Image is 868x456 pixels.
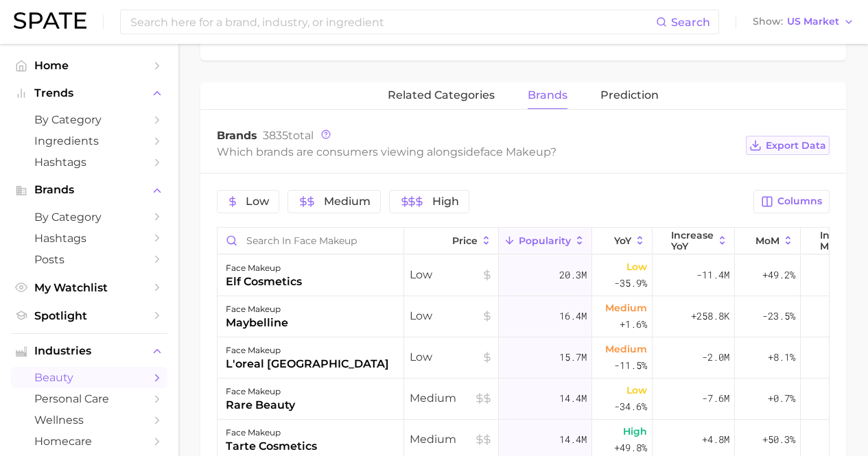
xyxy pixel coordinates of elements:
[11,83,167,104] button: Trends
[626,259,647,275] span: Low
[11,206,167,228] a: by Category
[34,371,144,384] span: beauty
[653,228,735,254] button: Increase YoY
[34,345,144,357] span: Industries
[592,228,653,254] button: YoY
[226,383,295,400] div: face makeup
[768,390,795,407] span: +0.7%
[34,184,144,196] span: Brands
[11,409,167,431] a: wellness
[11,152,167,173] a: Hashtags
[129,10,656,34] input: Search here for a brand, industry, or ingredient
[34,281,144,294] span: My Watchlist
[11,109,167,130] a: by Category
[559,267,587,283] span: 20.3m
[410,308,493,324] span: Low
[226,315,288,331] div: maybelline
[671,16,710,29] span: Search
[11,249,167,270] a: Posts
[34,156,144,169] span: Hashtags
[410,431,493,448] span: Medium
[605,341,647,357] span: Medium
[217,129,257,142] span: Brands
[34,87,144,99] span: Trends
[226,274,302,290] div: elf cosmetics
[559,349,587,365] span: 15.7m
[34,253,144,266] span: Posts
[605,300,647,316] span: Medium
[11,431,167,452] a: homecare
[11,277,167,298] a: My Watchlist
[614,440,647,456] span: +49.8%
[480,145,550,158] span: face makeup
[820,230,863,252] span: Increase MoM
[528,89,567,101] span: brands
[388,89,495,101] span: related categories
[755,235,779,246] span: MoM
[34,232,144,245] span: Hashtags
[777,195,822,207] span: Columns
[620,316,647,333] span: +1.6%
[762,267,795,283] span: +49.2%
[34,392,144,405] span: personal care
[324,196,371,207] span: Medium
[702,349,729,365] span: -2.0m
[702,390,729,407] span: -7.6m
[787,18,839,25] span: US Market
[226,397,295,413] div: rare beauty
[626,382,647,398] span: Low
[226,438,317,455] div: tarte cosmetics
[34,134,144,147] span: Ingredients
[614,235,631,246] span: YoY
[11,180,167,200] button: Brands
[410,267,493,283] span: Low
[226,260,302,276] div: face makeup
[559,431,587,448] span: 14.4m
[410,349,493,365] span: Low
[217,143,739,161] div: Which brands are consumers viewing alongside ?
[499,228,592,254] button: Popularity
[691,308,729,324] span: +258.8k
[263,129,314,142] span: total
[11,341,167,361] button: Industries
[410,390,493,407] span: Medium
[263,129,288,142] span: 3835
[452,235,478,246] span: Price
[34,211,144,224] span: by Category
[753,190,830,213] button: Columns
[11,388,167,409] a: personal care
[762,308,795,324] span: -23.5%
[34,309,144,322] span: Spotlight
[34,435,144,448] span: homecare
[11,305,167,326] a: Spotlight
[226,342,389,359] div: face makeup
[696,267,729,283] span: -11.4m
[226,356,389,372] div: l'oreal [GEOGRAPHIC_DATA]
[766,140,826,152] span: Export Data
[218,228,403,254] input: Search in face makeup
[768,349,795,365] span: +8.1%
[671,230,714,252] span: Increase YoY
[226,301,288,317] div: face makeup
[614,275,647,291] span: -35.9%
[11,55,167,76] a: Home
[14,12,86,29] img: SPATE
[559,308,587,324] span: 16.4m
[614,398,647,415] span: -34.6%
[226,424,317,441] div: face makeup
[11,130,167,152] a: Ingredients
[749,13,858,31] button: ShowUS Market
[11,367,167,388] a: beauty
[246,196,269,207] span: Low
[753,18,783,25] span: Show
[559,390,587,407] span: 14.4m
[34,413,144,427] span: wellness
[432,196,459,207] span: High
[623,423,647,440] span: High
[519,235,571,246] span: Popularity
[600,89,659,101] span: Prediction
[614,357,647,374] span: -11.5%
[404,228,499,254] button: Price
[762,431,795,448] span: +50.3%
[735,228,801,254] button: MoM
